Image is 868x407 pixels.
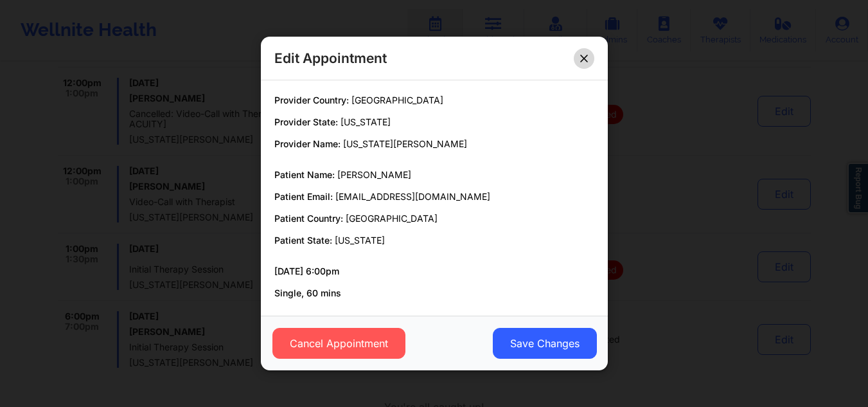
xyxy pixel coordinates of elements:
[492,328,596,359] button: Save Changes
[274,94,594,107] p: Provider Country:
[351,95,443,105] span: [GEOGRAPHIC_DATA]
[274,212,594,225] p: Patient Country:
[274,234,594,247] p: Patient State:
[274,265,594,278] p: [DATE] 6:00pm
[274,287,594,300] p: Single, 60 mins
[343,138,467,149] span: [US_STATE][PERSON_NAME]
[274,116,594,129] p: Provider State:
[274,190,594,203] p: Patient Email:
[346,213,438,224] span: [GEOGRAPHIC_DATA]
[274,50,387,67] h2: Edit Appointment
[335,235,385,246] span: [US_STATE]
[272,328,405,359] button: Cancel Appointment
[335,191,490,202] span: [EMAIL_ADDRESS][DOMAIN_NAME]
[274,168,594,181] p: Patient Name:
[337,169,411,180] span: [PERSON_NAME]
[274,138,594,150] p: Provider Name:
[341,116,391,127] span: [US_STATE]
